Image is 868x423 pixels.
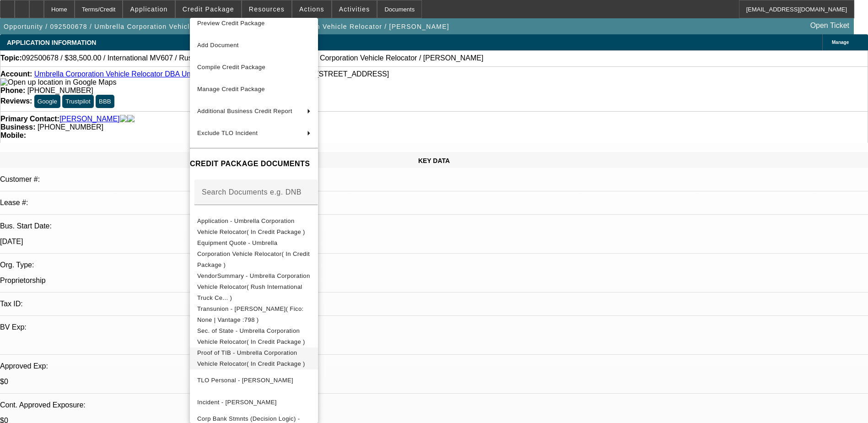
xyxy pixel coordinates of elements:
button: Equipment Quote - Umbrella Corporation Vehicle Relocator( In Credit Package ) [190,238,318,271]
span: TLO Personal - [PERSON_NAME] [197,377,293,384]
mat-label: Search Documents e.g. DNB [202,188,302,196]
button: Incident - Smith, Jeffrey [190,391,318,413]
button: Sec. of State - Umbrella Corporation Vehicle Relocator( In Credit Package ) [190,325,318,347]
button: TLO Personal - Smith, Jeffrey [190,369,318,391]
button: Transunion - Smith, Jeffrey( Fico: None | Vantage :798 ) [190,304,318,325]
span: Exclude TLO Incident [197,130,258,136]
h4: CREDIT PACKAGE DOCUMENTS [190,158,318,169]
span: Manage Credit Package [197,86,265,92]
span: Application - Umbrella Corporation Vehicle Relocator( In Credit Package ) [197,217,305,235]
button: Application - Umbrella Corporation Vehicle Relocator( In Credit Package ) [190,216,318,238]
span: Incident - [PERSON_NAME] [197,399,277,406]
span: Transunion - [PERSON_NAME]( Fico: None | Vantage :798 ) [197,305,304,323]
span: Proof of TIB - Umbrella Corporation Vehicle Relocator( In Credit Package ) [197,349,305,367]
span: Compile Credit Package [197,64,265,70]
button: Proof of TIB - Umbrella Corporation Vehicle Relocator( In Credit Package ) [190,347,318,369]
span: Preview Credit Package [197,20,265,27]
button: VendorSummary - Umbrella Corporation Vehicle Relocator( Rush International Truck Ce... ) [190,271,318,304]
span: Additional Business Credit Report [197,108,292,114]
span: Sec. of State - Umbrella Corporation Vehicle Relocator( In Credit Package ) [197,327,305,345]
span: VendorSummary - Umbrella Corporation Vehicle Relocator( Rush International Truck Ce... ) [197,272,310,301]
span: Add Document [197,42,239,49]
span: Equipment Quote - Umbrella Corporation Vehicle Relocator( In Credit Package ) [197,239,310,268]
